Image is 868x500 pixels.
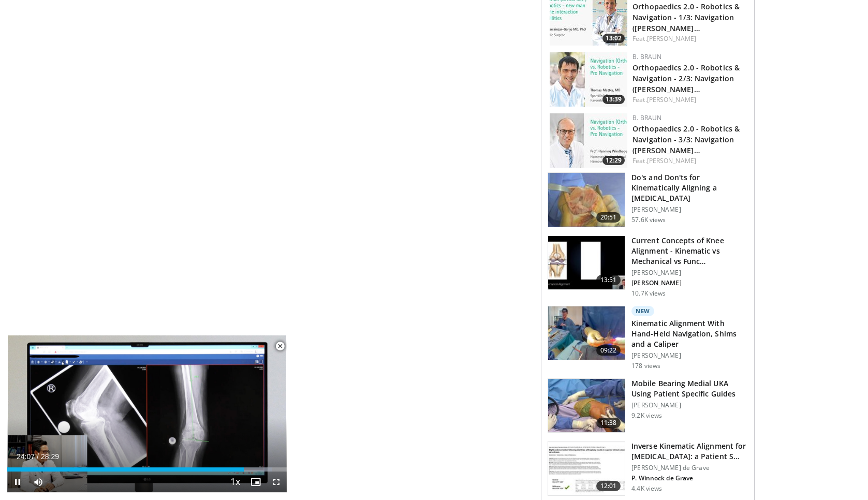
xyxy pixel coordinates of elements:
button: Close [270,335,290,357]
img: howell_knee_1.png.150x105_q85_crop-smart_upscale.jpg [548,173,625,227]
a: [PERSON_NAME] [647,95,696,104]
video-js: Video Player [7,335,287,493]
p: [PERSON_NAME] [631,351,748,360]
a: 11:38 Mobile Bearing Medial UKA Using Patient Specific Guides [PERSON_NAME] 9.2K views [548,378,748,433]
a: 09:22 New Kinematic Alignment With Hand-Held Navigation, Shims and a Caliper [PERSON_NAME] 178 views [548,306,748,370]
div: Feat. [632,34,746,43]
span: 24:07 [17,452,35,461]
img: ab6dcc5e-23fe-4b2c-862c-91d6e6d499b4.150x105_q85_crop-smart_upscale.jpg [548,236,625,290]
p: [PERSON_NAME] [631,401,748,409]
a: Orthopaedics 2.0 - Robotics & Navigation - 1/3: Navigation ([PERSON_NAME]… [632,2,740,33]
p: 4.4K views [631,484,662,493]
img: 9f51b2c4-c9cd-41b9-914c-73975758001a.150x105_q85_crop-smart_upscale.jpg [548,306,625,360]
button: Playback Rate [225,472,245,492]
span: 12:29 [602,156,625,165]
a: 13:39 [550,52,627,107]
a: [PERSON_NAME] [647,156,696,165]
p: 10.7K views [631,289,666,298]
a: [PERSON_NAME] [647,34,696,43]
div: Progress Bar [7,467,287,472]
a: 12:01 Inverse Kinematic Alignment for [MEDICAL_DATA]: a Patient S… [PERSON_NAME] de Grave P. Winn... [548,441,748,496]
div: Feat. [632,156,746,166]
p: [PERSON_NAME] [631,279,748,287]
button: Mute [28,472,49,492]
span: 12:01 [596,481,621,491]
p: 9.2K views [631,411,662,420]
span: 09:22 [596,345,621,356]
button: Fullscreen [266,472,287,492]
p: P. Winnock de Grave [631,474,748,482]
p: 57.6K views [631,216,666,224]
a: 20:51 Do's and Don'ts for Kinematically Aligning a [MEDICAL_DATA] [PERSON_NAME] 57.6K views [548,172,748,227]
img: f04310e9-bff8-498e-b745-28b79ff46fe7.150x105_q85_crop-smart_upscale.jpg [548,442,625,495]
button: Enable picture-in-picture mode [245,472,266,492]
span: 11:38 [596,418,621,428]
h3: Current Concepts of Knee Alignment - Kinematic vs Mechanical vs Func… [631,236,748,267]
a: B. Braun [632,113,661,122]
p: [PERSON_NAME] [631,205,748,214]
span: 13:02 [602,34,625,43]
a: B. Braun [632,52,661,61]
span: 20:51 [596,212,621,223]
img: 316317_0000_1.png.150x105_q85_crop-smart_upscale.jpg [548,379,625,433]
p: New [631,306,654,316]
span: / [37,452,39,461]
h3: Mobile Bearing Medial UKA Using Patient Specific Guides [631,378,748,399]
p: [PERSON_NAME] de Grave [631,464,748,472]
a: Orthopaedics 2.0 - Robotics & Navigation - 2/3: Navigation ([PERSON_NAME]… [632,63,740,94]
span: 28:29 [41,452,59,461]
a: 12:29 [550,113,627,168]
span: 13:39 [602,95,625,104]
img: 0c958cc1-2abc-4d84-8824-681a942fdfa4.150x105_q85_crop-smart_upscale.jpg [550,52,627,107]
img: 8cf9fce5-2913-4ac9-bf3e-d817078b8b89.150x105_q85_crop-smart_upscale.jpg [550,113,627,168]
span: 13:51 [596,275,621,285]
a: 13:51 Current Concepts of Knee Alignment - Kinematic vs Mechanical vs Func… [PERSON_NAME] [PERSON... [548,236,748,298]
h3: Do's and Don'ts for Kinematically Aligning a [MEDICAL_DATA] [631,172,748,203]
h3: Kinematic Alignment With Hand-Held Navigation, Shims and a Caliper [631,318,748,349]
p: [PERSON_NAME] [631,269,748,277]
div: Feat. [632,95,746,105]
h3: Inverse Kinematic Alignment for [MEDICAL_DATA]: a Patient S… [631,441,748,462]
button: Pause [7,472,28,492]
a: Orthopaedics 2.0 - Robotics & Navigation - 3/3: Navigation ([PERSON_NAME]… [632,124,740,155]
p: 178 views [631,362,660,370]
